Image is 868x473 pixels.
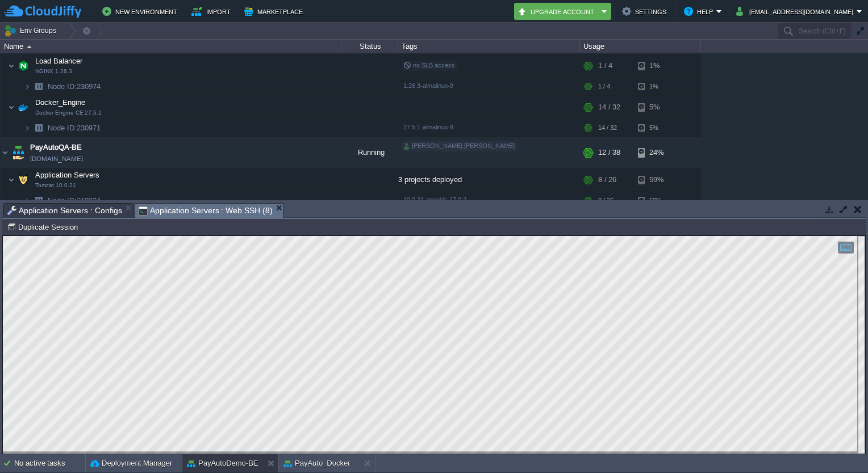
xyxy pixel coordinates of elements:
[7,204,122,217] span: Application Servers : Configs
[48,124,77,132] span: Node ID:
[34,171,101,179] a: Application ServersTomcat 10.0.21
[638,137,675,168] div: 24%
[402,141,517,151] div: [PERSON_NAME].[PERSON_NAME]
[7,222,81,232] button: Duplicate Session
[10,137,26,168] img: AMDAwAAAACH5BAEAAAAALAAAAAABAAEAAAICRAEAOw==
[15,54,31,77] img: AMDAwAAAACH5BAEAAAAALAAAAAABAAEAAAICRAEAOw==
[399,40,579,53] div: Tags
[581,40,700,53] div: Usage
[684,5,716,18] button: Help
[31,78,47,95] img: AMDAwAAAACH5BAEAAAAALAAAAAABAAEAAAICRAEAOw==
[518,5,598,18] button: Upgrade Account
[102,5,181,18] button: New Environment
[24,119,31,137] img: AMDAwAAAACH5BAEAAAAALAAAAAABAAEAAAICRAEAOw==
[598,137,620,168] div: 12 / 38
[1,40,341,53] div: Name
[638,168,675,191] div: 59%
[31,192,47,209] img: AMDAwAAAACH5BAEAAAAALAAAAAABAAEAAAICRAEAOw==
[8,54,15,77] img: AMDAwAAAACH5BAEAAAAALAAAAAABAAEAAAICRAEAOw==
[34,57,84,65] a: Load BalancerNGINX 1.26.3
[283,458,350,469] button: PayAuto_Docker
[638,192,675,209] div: 59%
[139,204,273,218] span: Application Servers : Web SSH (8)
[24,78,31,95] img: AMDAwAAAACH5BAEAAAAALAAAAAABAAEAAAICRAEAOw==
[34,56,84,66] span: Load Balancer
[48,82,77,91] span: Node ID:
[47,82,102,91] a: Node ID:230974
[34,98,87,107] span: Docker_Engine
[1,137,10,168] img: AMDAwAAAACH5BAEAAAAALAAAAAABAAEAAAICRAEAOw==
[342,40,398,53] div: Status
[736,5,857,18] button: [EMAIL_ADDRESS][DOMAIN_NAME]
[638,78,675,95] div: 1%
[598,54,612,77] div: 1 / 4
[403,82,453,89] span: 1.26.3-almalinux-9
[48,196,77,205] span: Node ID:
[598,119,617,137] div: 14 / 32
[30,153,83,164] a: [DOMAIN_NAME]
[403,196,466,203] span: 10.0.21-openjdk-17.0.2
[598,96,620,119] div: 14 / 32
[4,5,81,19] img: CloudJiffy
[35,182,76,189] span: Tomcat 10.0.21
[4,23,60,39] button: Env Groups
[34,98,87,107] a: Docker_EngineDocker Engine CE 27.5.1
[8,168,15,191] img: AMDAwAAAACH5BAEAAAAALAAAAAABAAEAAAICRAEAOw==
[191,5,234,18] button: Import
[24,192,31,209] img: AMDAwAAAACH5BAEAAAAALAAAAAABAAEAAAICRAEAOw==
[35,68,72,75] span: NGINX 1.26.3
[35,109,102,116] span: Docker Engine CE 27.5.1
[27,45,32,48] img: AMDAwAAAACH5BAEAAAAALAAAAAABAAEAAAICRAEAOw==
[598,78,610,95] div: 1 / 4
[403,124,453,130] span: 27.5.1-almalinux-9
[47,82,102,91] span: 230974
[47,123,102,133] span: 230971
[31,119,47,137] img: AMDAwAAAACH5BAEAAAAALAAAAAABAAEAAAICRAEAOw==
[638,54,675,77] div: 1%
[34,170,101,180] span: Application Servers
[8,96,15,119] img: AMDAwAAAACH5BAEAAAAALAAAAAABAAEAAAICRAEAOw==
[187,458,258,469] button: PayAutoDemo-BE
[403,62,455,69] span: no SLB access
[244,5,306,18] button: Marketplace
[598,192,614,209] div: 8 / 26
[47,196,102,205] a: Node ID:218034
[15,96,31,119] img: AMDAwAAAACH5BAEAAAAALAAAAAABAAEAAAICRAEAOw==
[638,96,675,119] div: 5%
[47,196,102,205] span: 218034
[47,123,102,133] a: Node ID:230971
[398,168,580,191] div: 3 projects deployed
[622,5,670,18] button: Settings
[14,454,85,472] div: No active tasks
[598,168,616,191] div: 8 / 26
[90,458,172,469] button: Deployment Manager
[15,168,31,191] img: AMDAwAAAACH5BAEAAAAALAAAAAABAAEAAAICRAEAOw==
[341,137,398,168] div: Running
[30,142,82,153] a: PayAutoQA-BE
[638,119,675,137] div: 5%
